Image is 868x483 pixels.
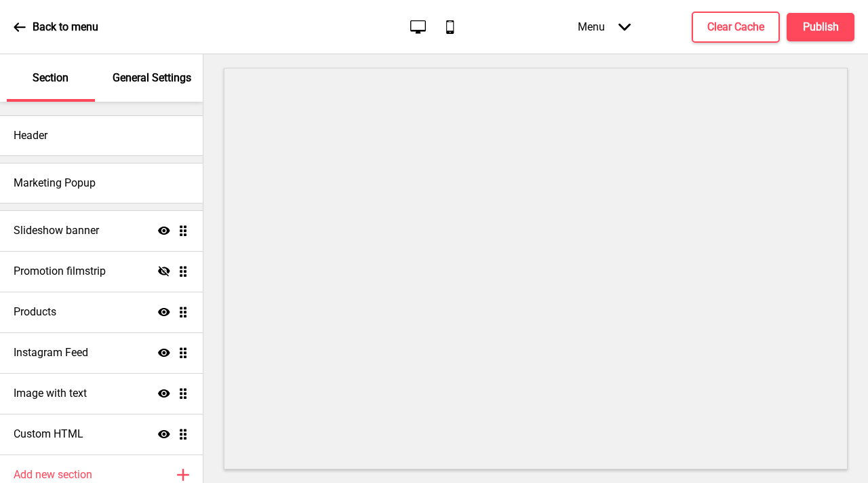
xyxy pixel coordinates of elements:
[113,71,191,85] p: General Settings
[14,223,99,238] h4: Slideshow banner
[33,20,98,35] p: Back to menu
[14,386,87,401] h4: Image with text
[14,9,98,45] a: Back to menu
[564,7,644,47] div: Menu
[14,264,106,279] h4: Promotion filmstrip
[707,20,764,35] h4: Clear Cache
[692,12,780,43] button: Clear Cache
[14,345,88,360] h4: Instagram Feed
[33,71,68,85] p: Section
[14,305,56,320] h4: Products
[14,176,96,191] h4: Marketing Popup
[14,128,47,143] h4: Header
[787,13,854,41] button: Publish
[803,20,839,35] h4: Publish
[14,467,92,482] h4: Add new section
[14,427,83,442] h4: Custom HTML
